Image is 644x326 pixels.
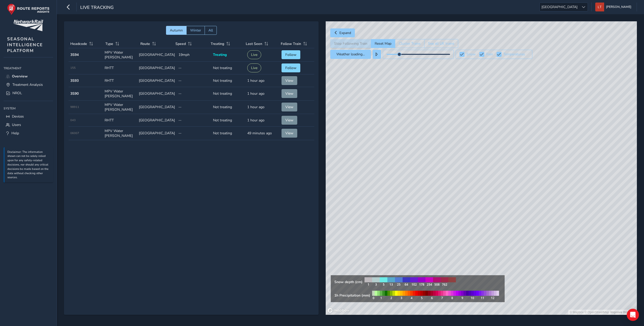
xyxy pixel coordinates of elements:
img: rr logo [7,4,49,15]
button: Live [247,63,261,72]
a: NROL [4,89,53,97]
span: Follow Train [281,41,301,46]
a: Devices [4,112,53,121]
div: System [4,105,53,112]
span: Overview [12,74,28,79]
td: 1 hour ago [245,87,280,101]
button: Autumn [166,26,186,35]
span: 155 [70,66,76,70]
button: [PERSON_NAME] [595,3,633,11]
span: All [208,28,213,33]
p: Disclaimer: The information shown can not be solely relied upon for any safety-related decisions,... [7,150,51,180]
td: Not treating [211,127,245,140]
div: Open Intercom Messenger [627,309,639,321]
span: Treating [211,41,224,46]
img: rain legend [370,289,501,302]
span: 06007 [70,131,79,135]
td: [GEOGRAPHIC_DATA] [137,87,177,101]
td: [GEOGRAPHIC_DATA] [137,127,177,140]
span: Autumn [170,28,183,33]
span: SEASONAL INTELLIGENCE PLATFORM [7,36,43,54]
span: View [285,131,293,136]
td: [GEOGRAPHIC_DATA] [137,48,177,62]
button: Follow [282,50,300,59]
button: Snow Rain Temperatures [456,50,532,59]
a: Users [4,121,53,129]
span: [GEOGRAPHIC_DATA] [540,3,579,11]
button: View [282,76,297,85]
span: 98911 [70,105,79,109]
button: View [282,103,297,111]
td: Not treating [211,74,245,87]
button: Weather loading... [330,50,371,59]
td: -- [177,101,211,114]
strong: 1h Precipitation (mm) [334,293,370,298]
span: NROL [12,91,22,95]
button: View [282,116,297,125]
label: Temperatures [503,53,525,56]
strong: 3S90 [70,91,79,96]
span: 043 [70,118,76,122]
span: Follow [285,52,296,57]
button: View [282,129,297,138]
span: View [285,91,293,96]
span: Live Tracking [80,4,114,11]
span: Headcode [70,41,87,46]
label: Snow [466,53,476,56]
button: Winter [186,26,205,35]
td: MPV Water [PERSON_NAME] [103,48,137,62]
span: Follow [285,66,296,70]
span: [PERSON_NAME] [606,3,631,11]
span: Speed [175,41,186,46]
strong: Snow depth (cm) [334,280,362,284]
img: customer logo [13,20,43,31]
button: View [282,89,297,98]
a: Treatment Analysis [4,80,53,89]
span: Treating [213,52,227,57]
td: MPV Water [PERSON_NAME] [103,87,137,101]
td: Not treating [211,114,245,127]
a: Help [4,129,53,137]
td: Not treating [211,101,245,114]
strong: 3S94 [70,52,79,57]
span: Last Seen [246,41,262,46]
span: Expand [339,30,351,35]
button: Live [247,50,261,59]
td: -- [177,87,211,101]
strong: 3S93 [70,78,79,83]
span: Users [12,122,21,127]
td: -- [177,62,211,74]
td: -- [177,127,211,140]
td: RHTT [103,74,137,87]
td: -- [177,74,211,87]
td: 19mph [177,48,211,62]
button: Cluster Trains [395,39,424,48]
button: See all UK trains [424,39,458,48]
span: View [285,118,293,123]
td: RHTT [103,62,137,74]
div: Treatment [4,64,53,72]
button: Reset Map [371,39,395,48]
button: Expand [330,28,355,37]
td: RHTT [103,114,137,127]
td: 1 hour ago [245,101,280,114]
td: 1 hour ago [245,114,280,127]
span: Route [140,41,150,46]
label: Rain [486,53,493,56]
img: diamond-layout [595,3,604,11]
td: 49 minutes ago [245,127,280,140]
td: Not treating [211,87,245,101]
img: snow legend [362,275,458,289]
td: MPV Water [PERSON_NAME] [103,101,137,114]
a: Overview [4,72,53,80]
span: Winter [190,28,201,33]
span: View [285,105,293,109]
td: [GEOGRAPHIC_DATA] [137,62,177,74]
td: MPV Water [PERSON_NAME] [103,127,137,140]
span: Help [11,131,19,136]
button: All [205,26,217,35]
td: [GEOGRAPHIC_DATA] [137,114,177,127]
span: Type [105,41,113,46]
td: [GEOGRAPHIC_DATA] [137,74,177,87]
td: Not treating [211,62,245,74]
